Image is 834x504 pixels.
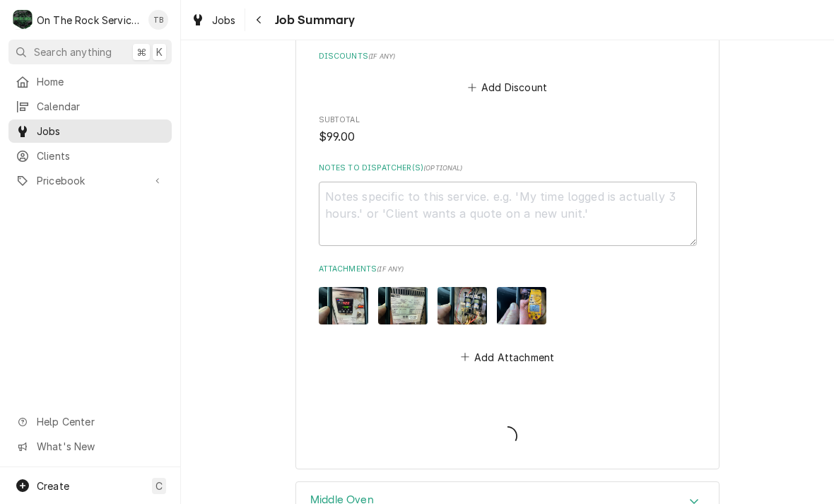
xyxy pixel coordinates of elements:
[319,51,697,62] label: Discounts
[319,130,356,143] span: $99.00
[148,10,168,30] div: Todd Brady's Avatar
[319,115,697,126] span: Subtotal
[37,480,69,492] span: Create
[136,45,146,59] span: ⌘
[458,347,557,367] button: Add Attachment
[319,264,697,367] div: Attachments
[185,8,242,32] a: Jobs
[8,435,172,458] a: Go to What's New
[319,264,697,275] label: Attachments
[8,144,172,168] a: Clients
[319,163,697,246] div: Notes to Dispatcher(s)
[37,148,165,163] span: Clients
[319,287,368,324] img: bLGfv7UQR4mGzSdNB7Fb
[437,287,487,324] img: ZKsoRFeSk6ShO8GBoq2v
[319,115,697,145] div: Subtotal
[37,439,163,454] span: What's New
[319,129,697,146] span: Subtotal
[8,40,172,64] button: Search anything⌘K
[37,124,165,139] span: Jobs
[368,52,395,60] span: ( if any )
[377,265,404,273] span: ( if any )
[37,99,165,114] span: Calendar
[248,8,271,31] button: Navigate back
[37,414,163,429] span: Help Center
[378,287,428,324] img: XRwNCkoPQpCEiR7RfnxD
[37,74,165,89] span: Home
[8,119,172,143] a: Jobs
[319,51,697,98] div: Discounts
[497,287,546,324] img: FU2SHwxXRDy6qHnfKR4M
[37,173,143,188] span: Pricebook
[13,10,33,30] div: O
[319,163,697,174] label: Notes to Dispatcher(s)
[8,410,172,433] a: Go to Help Center
[13,10,33,30] div: On The Rock Services's Avatar
[8,169,172,192] a: Go to Pricebook
[423,164,463,172] span: ( optional )
[271,11,356,30] span: Job Summary
[37,13,141,28] div: On The Rock Services
[156,45,163,59] span: K
[465,78,549,98] button: Add Discount
[8,70,172,93] a: Home
[212,13,236,28] span: Jobs
[148,10,168,30] div: TB
[498,421,517,451] span: Loading...
[8,95,172,118] a: Calendar
[155,479,163,493] span: C
[34,45,112,59] span: Search anything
